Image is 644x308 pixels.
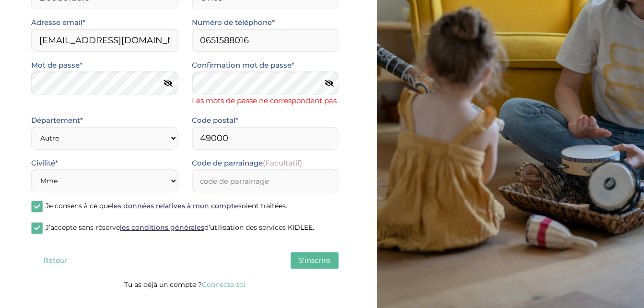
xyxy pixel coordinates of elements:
[192,16,275,29] label: Numéro de téléphone*
[202,280,246,289] a: Connecte-toi
[192,114,238,127] label: Code postal*
[31,252,79,269] button: Retour
[31,278,339,291] p: Tu as déjà un compte ?
[31,59,82,71] label: Mot de passe*
[46,201,287,210] span: Je consens à ce que soient traitées.
[299,256,330,265] span: S'inscrire
[192,59,294,71] label: Confirmation mot de passe*
[263,158,302,167] span: (Facultatif)
[31,29,177,52] input: Email
[291,252,339,269] button: S'inscrire
[192,29,338,52] input: Numero de telephone
[31,16,85,29] label: Adresse email*
[192,95,338,107] span: Les mots de passe ne correspondent pas
[192,127,338,150] input: Code postal
[192,157,302,169] label: Code de parrainage
[31,157,58,169] label: Civilité*
[31,114,83,127] label: Département*
[46,223,314,232] span: J’accepte sans réserve d’utilisation des services KIDLEE.
[112,201,238,210] a: les données relatives à mon compte
[192,169,338,192] input: code de parrainage
[120,223,204,232] a: les conditions générales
